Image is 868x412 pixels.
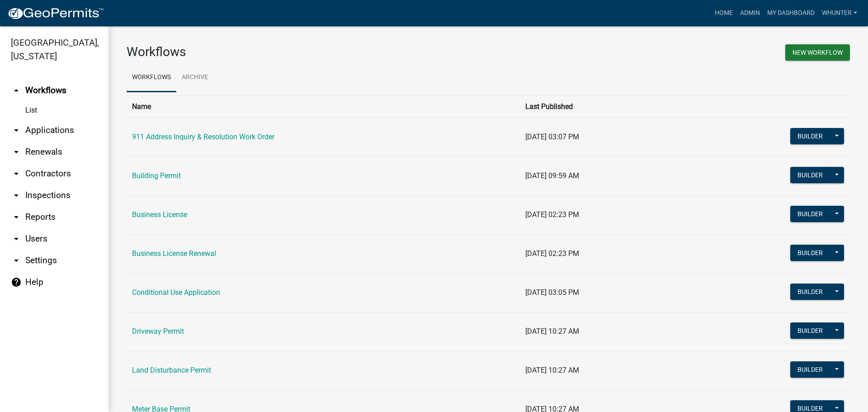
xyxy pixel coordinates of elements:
i: arrow_drop_down [11,168,22,179]
a: Workflows [127,63,176,92]
button: Builder [790,284,830,300]
i: arrow_drop_down [11,212,22,223]
a: Business License Renewal [132,249,216,258]
button: Builder [790,361,830,378]
span: [DATE] 09:59 AM [525,171,579,180]
a: Conditional Use Application [132,288,220,297]
th: Last Published [520,95,684,118]
a: Admin [736,5,764,22]
span: [DATE] 10:27 AM [525,366,579,374]
a: My Dashboard [764,5,818,22]
button: Builder [790,128,830,144]
th: Name [127,95,520,118]
a: Business License [132,210,187,219]
i: help [11,277,22,288]
a: Archive [176,63,213,92]
a: whunter [818,5,861,22]
button: Builder [790,322,830,339]
i: arrow_drop_down [11,147,22,157]
i: arrow_drop_down [11,233,22,244]
button: Builder [790,167,830,183]
a: Home [711,5,736,22]
button: New Workflow [785,44,850,61]
span: [DATE] 02:23 PM [525,249,579,258]
a: Driveway Permit [132,327,184,336]
i: arrow_drop_down [11,125,22,136]
a: Building Permit [132,171,181,180]
a: 911 Address Inquiry & Resolution Work Order [132,133,274,141]
span: [DATE] 10:27 AM [525,327,579,336]
button: Builder [790,206,830,222]
a: Land Disturbance Permit [132,366,211,374]
i: arrow_drop_up [11,85,22,96]
span: [DATE] 03:05 PM [525,288,579,297]
h3: Workflows [127,44,481,60]
span: [DATE] 02:23 PM [525,210,579,219]
button: Builder [790,245,830,261]
i: arrow_drop_down [11,255,22,266]
i: arrow_drop_down [11,190,22,201]
span: [DATE] 03:07 PM [525,133,579,141]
